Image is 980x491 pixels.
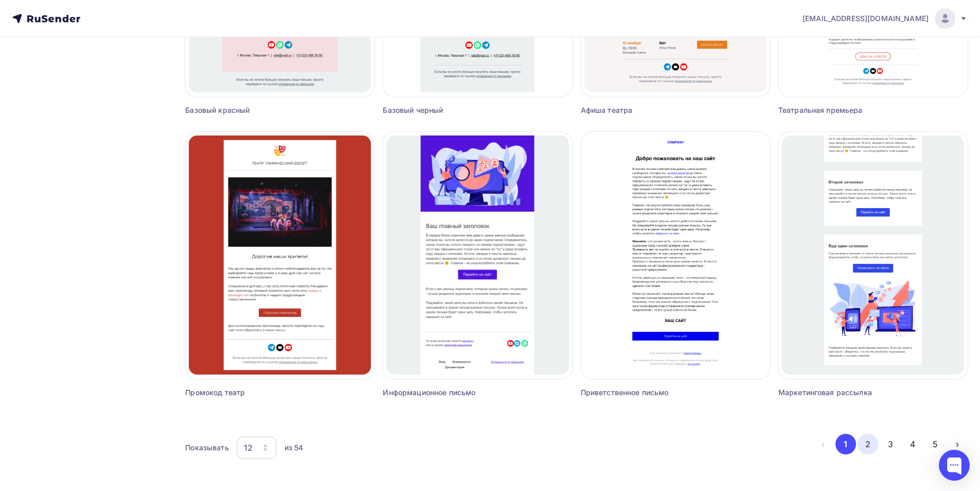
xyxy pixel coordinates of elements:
button: Go to next page [947,434,968,454]
div: Маркетинговая рассылка [778,387,920,398]
div: Базовый черный [383,105,525,115]
div: Театральная премьера [778,105,920,115]
div: Показывать [185,443,228,453]
button: Go to page 3 [880,434,901,454]
a: [EMAIL_ADDRESS][DOMAIN_NAME] [803,8,968,29]
div: Приветственное письмо [581,387,723,398]
button: Go to page 2 [858,434,878,454]
span: [EMAIL_ADDRESS][DOMAIN_NAME] [803,13,929,24]
button: 12 [236,436,277,460]
div: из 54 [284,443,304,453]
div: Промокод театр [185,387,327,398]
div: 12 [244,442,253,454]
button: Go to page 4 [902,434,923,454]
div: Информационное письмо [383,387,525,398]
button: Go to page 1 [835,434,856,454]
ul: Pagination [813,434,968,454]
div: Афиша театра [581,105,723,115]
button: Go to page 5 [925,434,946,454]
div: Базовый красный [185,105,327,115]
